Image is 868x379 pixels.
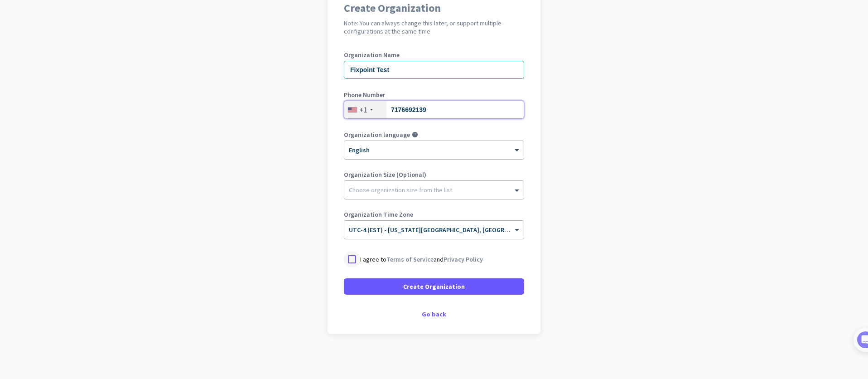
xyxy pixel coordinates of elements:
label: Organization Size (Optional) [344,171,524,178]
input: 201-555-0123 [344,101,524,119]
p: I agree to and [360,255,483,264]
label: Organization Name [344,52,524,58]
label: Phone Number [344,92,524,98]
i: help [412,131,418,138]
a: Privacy Policy [444,255,483,263]
h1: Create Organization [344,3,524,14]
h2: Note: You can always change this later, or support multiple configurations at the same time [344,19,524,35]
div: Go back [344,311,524,317]
label: Organization Time Zone [344,211,524,218]
span: Create Organization [403,282,465,291]
div: +1 [360,105,367,114]
input: What is the name of your organization? [344,61,524,79]
a: Terms of Service [386,255,434,263]
label: Organization language [344,131,410,138]
button: Create Organization [344,278,524,295]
